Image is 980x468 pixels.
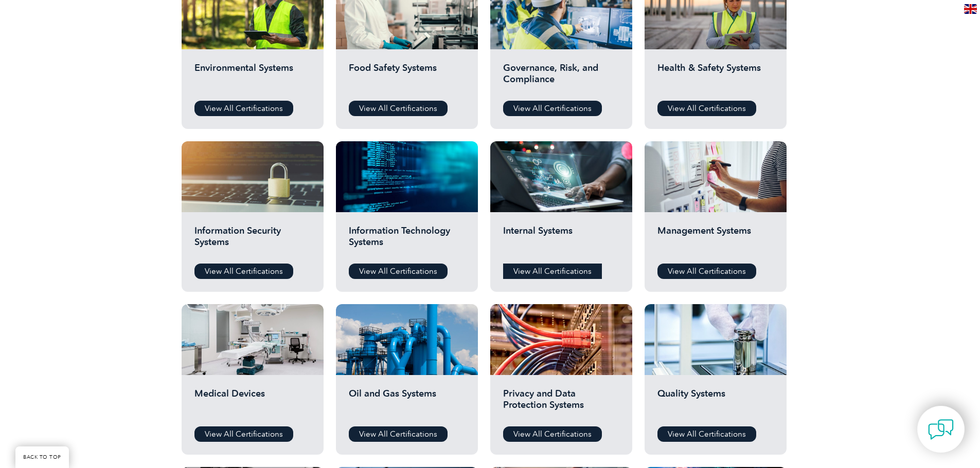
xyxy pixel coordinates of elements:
img: contact-chat.png [928,417,954,442]
a: View All Certifications [657,426,756,442]
h2: Quality Systems [657,388,774,419]
a: View All Certifications [657,264,756,279]
a: View All Certifications [194,101,293,116]
a: View All Certifications [349,101,448,116]
h2: Medical Devices [194,388,311,419]
h2: Environmental Systems [194,62,311,93]
a: View All Certifications [503,101,602,116]
a: View All Certifications [503,264,602,279]
a: View All Certifications [657,101,756,116]
a: BACK TO TOP [15,446,69,468]
h2: Information Security Systems [194,225,311,256]
h2: Oil and Gas Systems [349,388,465,419]
a: View All Certifications [503,426,602,442]
h2: Internal Systems [503,225,619,256]
h2: Information Technology Systems [349,225,465,256]
h2: Food Safety Systems [349,62,465,93]
h2: Governance, Risk, and Compliance [503,62,619,93]
a: View All Certifications [194,264,293,279]
a: View All Certifications [194,426,293,442]
h2: Health & Safety Systems [657,62,774,93]
a: View All Certifications [349,426,448,442]
h2: Privacy and Data Protection Systems [503,388,619,419]
a: View All Certifications [349,264,448,279]
img: en [964,4,977,14]
h2: Management Systems [657,225,774,256]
